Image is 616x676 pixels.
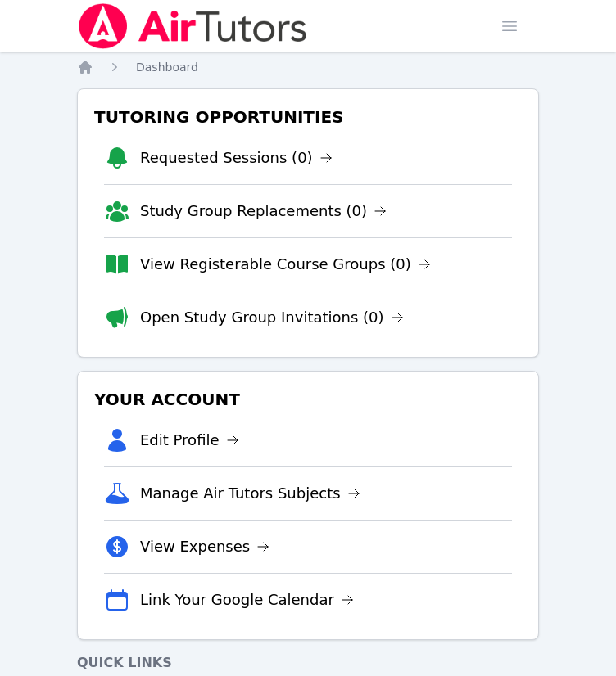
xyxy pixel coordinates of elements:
span: Dashboard [136,61,198,74]
a: Edit Profile [140,429,239,452]
img: Air Tutors [77,3,309,49]
a: Requested Sessions (0) [140,146,333,169]
a: View Registerable Course Groups (0) [140,253,431,276]
a: View Expenses [140,535,269,558]
a: Dashboard [136,59,198,75]
h3: Your Account [91,385,525,414]
a: Link Your Google Calendar [140,588,354,611]
a: Manage Air Tutors Subjects [140,482,360,505]
h3: Tutoring Opportunities [91,102,525,132]
a: Open Study Group Invitations (0) [140,306,404,329]
h4: Quick Links [77,653,539,673]
nav: Breadcrumb [77,59,539,75]
a: Study Group Replacements (0) [140,200,387,223]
